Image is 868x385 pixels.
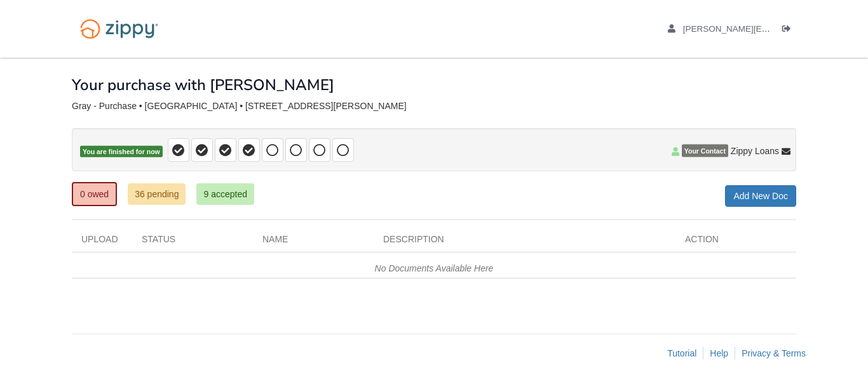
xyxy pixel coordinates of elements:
div: Action [675,233,796,252]
a: Help [710,348,728,358]
span: You are finished for now [80,146,163,158]
div: Name [253,233,374,252]
em: No Documents Available Here [375,263,494,273]
img: Logo [72,13,166,45]
a: Log out [782,24,796,37]
div: Status [132,233,253,252]
a: 9 accepted [196,183,254,205]
span: Zippy Loans [731,145,779,157]
a: 0 owed [72,182,117,206]
div: Gray - Purchase • [GEOGRAPHIC_DATA] • [STREET_ADDRESS][PERSON_NAME] [72,101,796,112]
a: Tutorial [667,348,696,358]
a: Privacy & Terms [742,348,806,358]
a: 36 pending [128,183,186,205]
div: Upload [72,233,132,252]
h1: Your purchase with [PERSON_NAME] [72,77,334,93]
a: Add New Doc [725,185,796,207]
span: Your Contact [682,145,728,157]
div: Description [374,233,675,252]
